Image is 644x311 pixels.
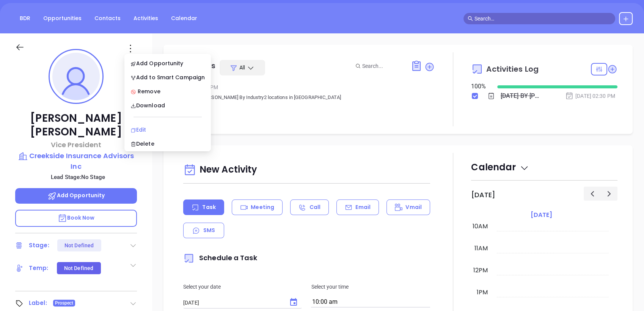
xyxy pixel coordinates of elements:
p: Email [355,203,371,211]
button: Choose date, selected date is Sep 17, 2025 [286,295,301,310]
a: Contacts [90,12,125,25]
span: Schedule a Task [183,253,257,262]
p: Call [309,203,320,211]
p: [DATE] BY [PERSON_NAME] By Industry2 locations in [GEOGRAPHIC_DATA] [179,93,435,102]
input: Search... [362,62,402,70]
p: Select your time [311,283,430,291]
div: Edit [130,126,205,134]
div: 10am [471,222,489,231]
button: Next day [600,187,617,201]
img: profile-user [52,53,100,100]
div: 1pm [475,288,489,297]
p: Select your date [183,283,302,291]
div: Temp: [29,262,49,274]
span: Add Opportunity [47,192,105,199]
div: [DATE] BY [PERSON_NAME] By Industry2 locations in [GEOGRAPHIC_DATA] [501,90,540,102]
div: Add to Smart Campaign [130,73,205,82]
a: Opportunities [39,12,86,25]
span: Book Now [58,214,95,221]
input: MM/DD/YYYY [183,299,283,306]
div: Download [130,101,205,110]
div: Label: [29,297,47,309]
div: Delete [130,140,205,148]
p: Meeting [251,203,274,211]
p: SMS [203,226,215,234]
div: [DATE] 02:30 PM [179,82,435,93]
p: Vice President [15,140,137,150]
p: Lead Stage: No Stage [19,172,137,182]
div: Not Defined [64,239,94,251]
a: Download [126,97,209,113]
div: Add Opportunity [130,59,205,68]
div: Remove [130,87,205,96]
span: Prospect [55,299,74,307]
span: search [468,16,473,21]
a: Creekside Insurance Advisors Inc [15,151,137,171]
button: Previous day [584,187,601,201]
div: Not Defined [64,262,93,274]
span: Activities Log [486,65,538,73]
a: Calendar [166,12,202,25]
span: Calendar [471,161,529,173]
div: Stage: [29,240,49,251]
input: Search… [474,14,611,23]
a: [DATE] [529,210,554,220]
div: New Activity [183,160,430,180]
a: Activities [129,12,163,25]
div: 12pm [472,266,489,275]
div: [DATE] 02:30 PM [565,92,615,100]
div: 11am [473,244,489,253]
p: [PERSON_NAME] [PERSON_NAME] [15,112,137,139]
p: Vmail [405,203,422,211]
span: All [239,64,245,71]
a: BDR [15,12,35,25]
div: 100 % [471,82,488,91]
p: Task [202,203,215,211]
h2: [DATE] [471,191,495,199]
